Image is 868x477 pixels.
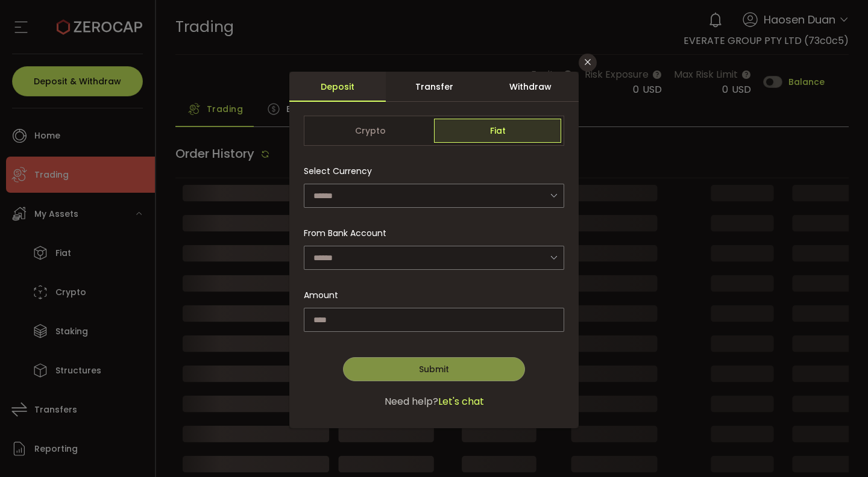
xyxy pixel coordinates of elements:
span: Fiat [434,119,561,143]
span: Let's chat [438,394,484,409]
span: Need help? [385,394,438,409]
div: Deposit [289,72,386,102]
label: Select Currency [304,165,379,177]
button: Submit [343,357,525,381]
button: Close [579,54,597,72]
span: From Bank Account [304,227,386,240]
div: dialog [289,72,579,428]
span: Crypto [307,119,434,143]
span: Submit [419,363,449,375]
label: Amount [304,289,345,301]
div: Transfer [386,72,482,102]
iframe: Chat Widget [808,419,868,477]
div: Withdraw [482,72,579,102]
